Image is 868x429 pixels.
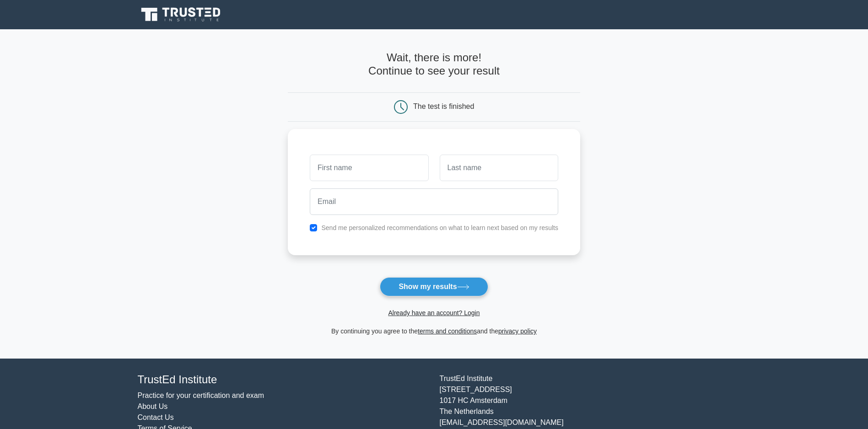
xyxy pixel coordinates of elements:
[288,51,580,78] h4: Wait, there is more! Continue to see your result
[498,327,537,335] a: privacy policy
[380,277,488,296] button: Show my results
[418,327,477,335] a: terms and conditions
[310,155,428,181] input: First name
[310,188,558,215] input: Email
[440,155,558,181] input: Last name
[138,391,264,399] a: Practice for your certification and exam
[282,326,586,337] div: By continuing you agree to the and the
[138,373,429,386] h4: TrustEd Institute
[138,402,168,410] a: About Us
[413,102,474,110] div: The test is finished
[138,413,174,421] a: Contact Us
[321,224,558,231] label: Send me personalized recommendations on what to learn next based on my results
[388,309,480,316] a: Already have an account? Login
